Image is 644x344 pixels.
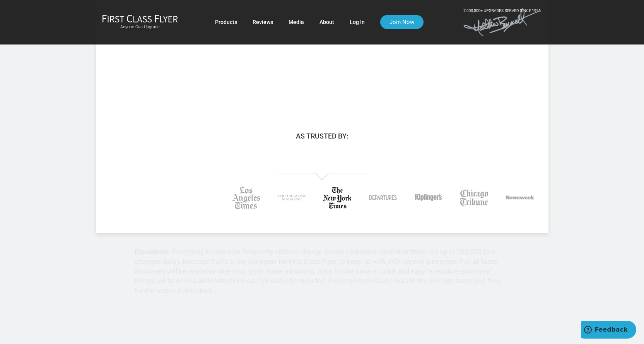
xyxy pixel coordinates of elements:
[135,248,501,295] p: Everybody knows how frequently airfares change (some estimates claim that there are up to 500,000...
[459,188,489,207] img: fcf_chicago_tribune_logo.svg
[319,15,334,29] a: About
[102,24,178,30] small: Anyone Can Upgrade
[277,193,307,202] img: fcf_four_seasons_logo.svg
[581,321,636,340] iframe: Opens a widget where you can find more information
[253,15,273,29] a: Reviews
[368,193,398,202] img: fcf_departures_logo.svg
[323,186,353,210] img: fcf_new_york_times_logo.svg
[380,15,424,29] a: Join Now
[231,186,261,210] img: fcf_los_angeles_times_logo.svg
[289,15,304,29] a: Media
[102,14,178,30] a: First Class FlyerAnyone Can Upgrade
[413,193,444,202] img: fcf_kiplingers_logo.svg
[135,248,171,256] strong: Disclaimer:
[350,15,365,29] a: Log In
[505,193,535,202] img: fcf_newsweek_logo.svg
[102,14,178,22] img: First Class Flyer
[96,132,548,140] h3: As Trusted By:
[215,15,237,29] a: Products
